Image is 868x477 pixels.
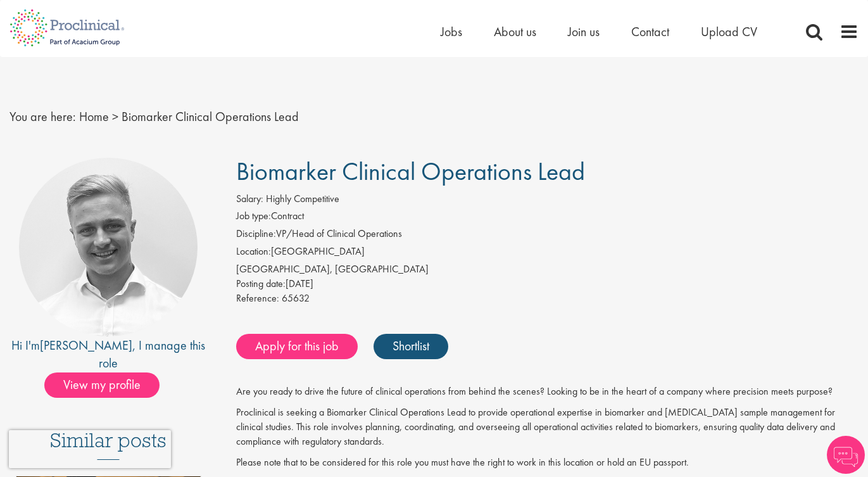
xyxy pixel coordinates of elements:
a: Contact [631,23,669,40]
img: imeage of recruiter Joshua Bye [19,158,198,336]
div: Hi I'm , I manage this role [9,336,208,372]
p: Are you ready to drive the future of clinical operations from behind the scenes? Looking to be in... [236,385,859,399]
a: View my profile [44,375,172,391]
p: Proclinical is seeking a Biomarker Clinical Operations Lead to provide operational expertise in b... [236,405,859,449]
span: > [112,108,118,125]
span: You are here: [9,108,76,125]
span: 65632 [282,291,310,305]
li: [GEOGRAPHIC_DATA] [236,245,859,262]
span: View my profile [44,372,160,398]
span: Biomarker Clinical Operations Lead [236,155,585,188]
p: Please note that to be considered for this role you must have the right to work in this location ... [236,455,859,470]
h3: Similar posts [50,429,167,460]
div: [GEOGRAPHIC_DATA], [GEOGRAPHIC_DATA] [236,262,859,277]
a: [PERSON_NAME] [40,337,132,353]
label: Job type: [236,209,271,224]
a: Apply for this job [236,334,358,359]
a: Jobs [441,23,462,40]
li: Contract [236,209,859,227]
li: VP/Head of Clinical Operations [236,227,859,245]
span: Biomarker Clinical Operations Lead [122,108,299,125]
a: Shortlist [374,334,448,359]
iframe: reCAPTCHA [9,430,171,468]
a: About us [494,23,536,40]
label: Discipline: [236,227,276,241]
a: Join us [568,23,600,40]
a: Upload CV [701,23,757,40]
span: Highly Competitive [266,192,339,205]
span: Posting date: [236,277,286,290]
label: Salary: [236,192,263,207]
img: Chatbot [827,436,865,474]
label: Location: [236,245,271,259]
label: Reference: [236,291,279,306]
a: breadcrumb link [79,108,109,125]
div: [DATE] [236,277,859,291]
